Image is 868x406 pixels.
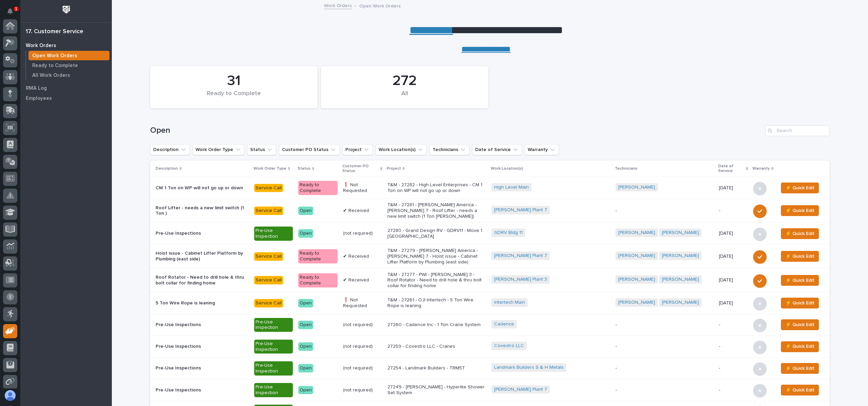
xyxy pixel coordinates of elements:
a: [PERSON_NAME] [618,300,655,305]
button: ⚡ Quick Edit [781,183,819,193]
p: 1 [15,6,17,11]
p: (not required) [343,387,382,393]
a: Landmark Builders S & H Metals [494,365,564,370]
a: [PERSON_NAME] Plant 7 [494,207,547,213]
p: T&M - 27281 - [PERSON_NAME] America - [PERSON_NAME] 7 - Roof Lifter - needs a new limit switch (1... [387,202,486,219]
p: - [719,322,748,328]
div: Pre-Use Inspection [254,340,293,354]
p: Pre-Use Inspections [156,344,249,349]
button: ⚡ Quick Edit [781,205,819,216]
p: Work Location(s) [491,165,523,172]
a: Intertech Main [494,300,525,305]
p: - [615,322,713,328]
div: Pre-Use Inspection [254,361,293,376]
a: Work Orders [20,40,112,50]
p: T&M - 27261 - OJI Intertech - 5 Ton Wire Rope is leaning [387,297,486,309]
p: [DATE] [719,254,748,259]
tr: Pre-Use InspectionsPre-Use InspectionOpen(not required)27280 - Grand Design RV - GDRV11 - Move 1 ... [150,223,830,244]
span: ⚡ Quick Edit [785,252,814,260]
div: Service Call [254,299,283,307]
p: ✔ Received [343,277,382,283]
div: 17. Customer Service [26,28,83,36]
p: Work Order Type [254,165,286,172]
a: [PERSON_NAME] [618,230,655,236]
p: ✔ Received [343,208,382,214]
div: 272 [332,72,477,89]
tr: Roof Lifter - needs a new limit switch (1 Ton )Service CallOpen✔ ReceivedT&M - 27281 - [PERSON_NA... [150,199,830,223]
p: Date of Service [718,163,745,175]
p: Employees [26,95,52,102]
button: ⚡ Quick Edit [781,275,819,286]
a: High Level Main [494,185,529,190]
p: 27260 - Cadence Inc - 1 Ton Crane System [387,322,486,328]
span: ⚡ Quick Edit [785,184,814,192]
p: Project [387,165,401,172]
a: Employees [20,93,112,103]
p: [DATE] [719,300,748,306]
div: Open [298,207,313,215]
a: RMA Log [20,83,112,93]
p: ❗ Not Requested [343,182,382,194]
a: Cadence [494,321,514,327]
div: 31 [162,72,306,89]
p: T&M - 27277 - PWI - [PERSON_NAME] 3 - Roof Rotator - Need to drill hole & thru bolt collar for fi... [387,272,486,289]
div: Open [298,386,313,394]
button: Work Order Type [193,144,244,155]
p: Technicians [615,165,638,172]
p: 27249 - [PERSON_NAME] - Hyperlite Shower Set System [387,384,486,396]
tr: Pre-Use InspectionsPre-Use InspectionOpen(not required)27249 - [PERSON_NAME] - Hyperlite Shower S... [150,379,830,401]
button: Status [247,144,276,155]
a: [PERSON_NAME] [662,300,699,305]
p: 27259 - Covestro LLC - Cranes [387,344,486,349]
p: - [615,365,713,371]
button: ⚡ Quick Edit [781,228,819,239]
button: ⚡ Quick Edit [781,363,819,374]
span: ⚡ Quick Edit [785,299,814,307]
tr: Pre-Use InspectionsPre-Use InspectionOpen(not required)27254 - Landmark Builders - TRM5TLandmark ... [150,358,830,379]
h1: Open [150,126,763,135]
p: ✔ Received [343,254,382,259]
a: [PERSON_NAME] [618,185,655,190]
button: Description [150,144,190,155]
a: [PERSON_NAME] [662,253,699,259]
img: Workspace Logo [60,3,73,16]
div: Service Call [254,276,283,284]
tr: Roof Rotator - Need to drill hole & thru bolt collar for finding homeService CallReady to Complet... [150,269,830,293]
p: T&M - 27279 - [PERSON_NAME] America - [PERSON_NAME] 7 - Hoist issue - Cabinet Lifter Platform by ... [387,248,486,265]
tr: CM 1 Ton on WP will not go up or downService CallReady to Complete❗ Not RequestedT&M - 27282 - Hi... [150,177,830,199]
div: Pre-Use Inspection [254,383,293,397]
button: Warranty [525,144,559,155]
span: ⚡ Quick Edit [785,342,814,350]
a: Covestro LLC [494,343,524,349]
div: Ready to Complete [298,249,338,263]
p: - [719,208,748,214]
div: Ready to Complete [298,273,338,287]
div: All [332,90,477,104]
p: Pre-Use Inspections [156,365,249,371]
p: Status [298,165,310,172]
div: Open [298,321,313,329]
p: Description [156,165,178,172]
a: [PERSON_NAME] [618,277,655,282]
button: ⚡ Quick Edit [781,298,819,308]
p: Pre-Use Inspections [156,322,249,328]
p: Warranty [752,165,770,172]
p: [DATE] [719,231,748,236]
tr: 5 Ton Wire Rope is leaningService CallOpen❗ Not RequestedT&M - 27261 - OJI Intertech - 5 Ton Wire... [150,292,830,314]
div: Ready to Complete [162,90,306,104]
button: Date of Service [472,144,522,155]
p: 27280 - Grand Design RV - GDRV11 - Move 1 [GEOGRAPHIC_DATA] [387,228,486,239]
p: Roof Rotator - Need to drill hole & thru bolt collar for finding home [156,275,249,286]
p: Roof Lifter - needs a new limit switch (1 Ton ) [156,205,249,217]
p: 27254 - Landmark Builders - TRM5T [387,365,486,371]
p: 5 Ton Wire Rope is leaning [156,300,249,306]
span: ⚡ Quick Edit [785,276,814,284]
p: Customer PO Status [342,163,379,175]
p: (not required) [343,365,382,371]
a: [PERSON_NAME] [662,230,699,236]
div: Service Call [254,207,283,215]
p: Work Orders [26,43,56,49]
p: Open Work Orders [32,53,77,59]
button: Notifications [3,4,17,18]
a: Work Orders [324,1,352,9]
